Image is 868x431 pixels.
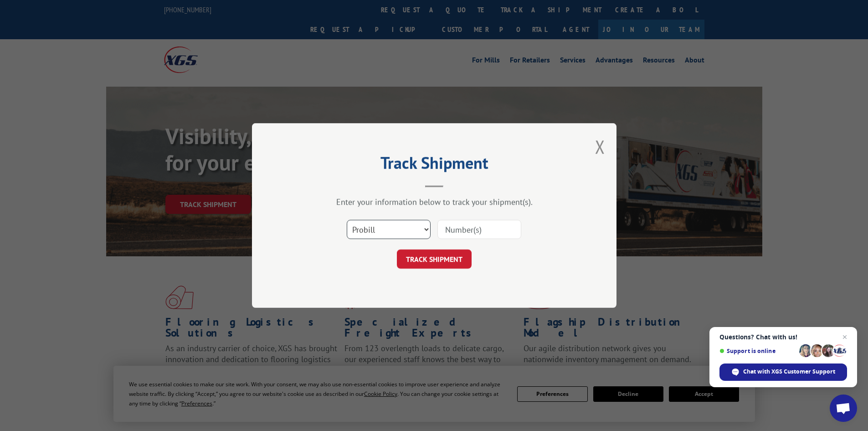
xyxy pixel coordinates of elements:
[719,348,796,354] span: Support is online
[397,249,472,269] button: TRACK SHIPMENT
[719,333,847,341] span: Questions? Chat with us!
[743,368,835,376] span: Chat with XGS Customer Support
[437,220,521,239] input: Number(s)
[298,156,571,174] h2: Track Shipment
[298,197,571,207] div: Enter your information below to track your shipment(s).
[830,395,857,422] div: Open chat
[839,332,850,343] span: Close chat
[595,135,605,159] button: Close modal
[719,363,847,381] div: Chat with XGS Customer Support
